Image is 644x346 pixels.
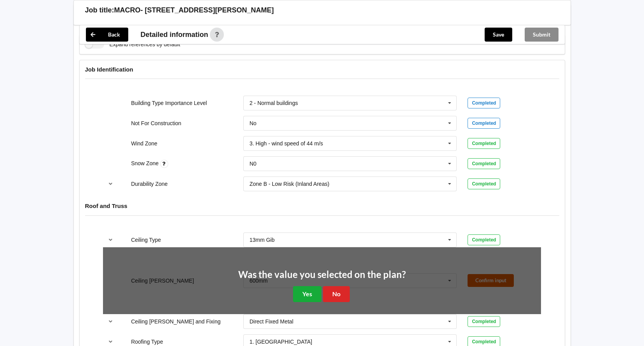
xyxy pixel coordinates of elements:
h4: Roof and Truss [85,202,559,210]
div: Zone B - Low Risk (Inland Areas) [250,181,329,187]
label: Not For Construction [131,120,181,126]
button: Back [86,28,128,42]
label: Ceiling Type [131,237,161,243]
label: Expand references by default [85,40,180,49]
div: 13mm Gib [250,237,275,243]
div: Completed [468,98,500,108]
div: 1. [GEOGRAPHIC_DATA] [250,339,312,344]
label: Building Type Importance Level [131,100,207,106]
button: No [323,286,350,302]
h2: Was the value you selected on the plan? [238,269,406,281]
div: Completed [468,158,500,169]
label: Roofing Type [131,339,163,345]
div: Direct Fixed Metal [250,319,293,324]
div: 3. High - wind speed of 44 m/s [250,141,323,146]
div: N0 [250,161,257,166]
div: Completed [468,118,500,129]
h4: Job Identification [85,66,559,73]
button: reference-toggle [103,233,118,247]
button: Save [485,28,512,42]
button: reference-toggle [103,177,118,191]
span: Detailed information [141,31,208,38]
div: Completed [468,316,500,327]
h3: Job title: [85,6,114,15]
label: Wind Zone [131,140,157,147]
label: Snow Zone [131,160,160,166]
label: Durability Zone [131,181,168,187]
h3: MACRO- [STREET_ADDRESS][PERSON_NAME] [114,6,274,15]
label: Ceiling [PERSON_NAME] and Fixing [131,318,220,325]
div: Completed [468,178,500,189]
div: Completed [468,138,500,149]
button: Yes [293,286,321,302]
div: No [250,121,257,126]
div: 2 - Normal buildings [250,100,298,106]
div: Completed [468,234,500,245]
button: reference-toggle [103,315,118,329]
